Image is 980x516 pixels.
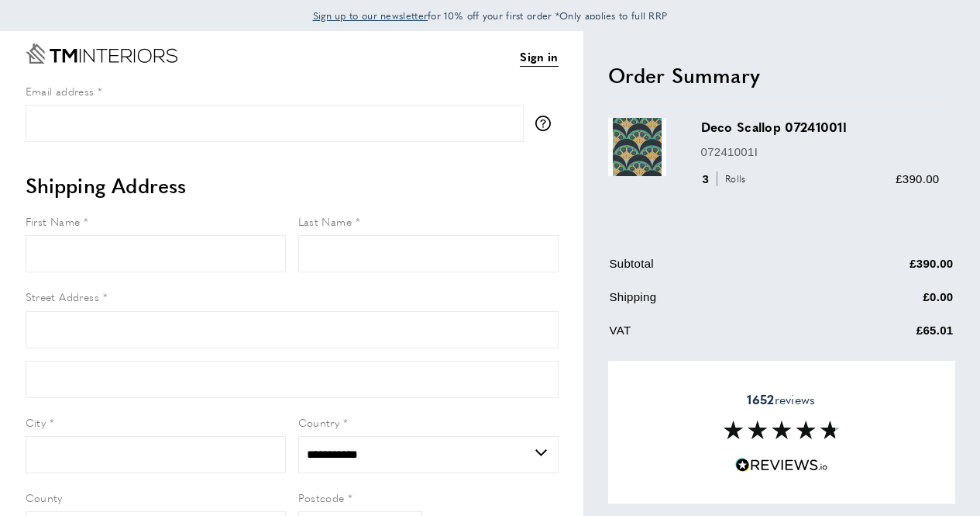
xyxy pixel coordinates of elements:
strong: 1652 [747,390,774,408]
a: Sign up to our newsletter [313,8,428,23]
span: Street Address [26,289,100,304]
td: £0.00 [818,288,954,318]
td: VAT [610,321,817,352]
span: First Name [26,213,81,229]
td: £65.01 [818,321,954,352]
span: reviews [747,392,815,407]
span: £390.00 [896,172,939,185]
span: Sign up to our newsletter [313,9,428,23]
span: County [26,490,63,505]
img: Deco Scallop 07241001I [608,118,666,176]
img: Reviews.io 5 stars [735,458,828,473]
button: More information [535,116,559,131]
div: 3 [701,170,751,189]
td: Grand Total [610,355,817,388]
span: Last Name [298,213,352,229]
h2: Shipping Address [26,171,559,199]
span: Email address [26,83,95,99]
span: Rolls [717,171,750,186]
img: Reviews section [724,421,840,439]
span: for 10% off your first order *Only applies to full RRP [313,9,668,23]
h3: Deco Scallop 07241001I [701,118,940,136]
td: £390.00 [818,355,954,388]
td: £390.00 [818,255,954,285]
td: Subtotal [610,255,817,285]
span: Country [298,414,340,430]
td: Shipping [610,288,817,318]
h2: Order Summary [608,61,955,89]
span: City [26,414,46,430]
p: 07241001I [701,143,940,161]
a: Go to Home page [26,43,177,64]
a: Sign in [520,47,558,67]
span: Postcode [298,490,345,505]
